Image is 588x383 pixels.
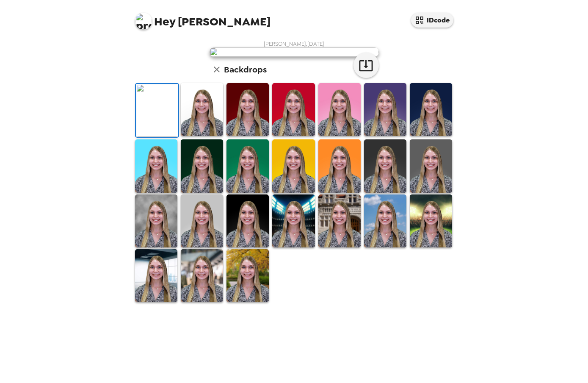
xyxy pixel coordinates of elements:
img: Original [136,84,178,137]
img: user [210,47,379,57]
span: [PERSON_NAME] , [DATE] [264,40,324,47]
h6: Backdrops [224,63,267,76]
button: IDcode [411,13,453,28]
span: [PERSON_NAME] [135,8,271,28]
span: Hey [154,14,175,29]
img: profile pic [135,13,152,30]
